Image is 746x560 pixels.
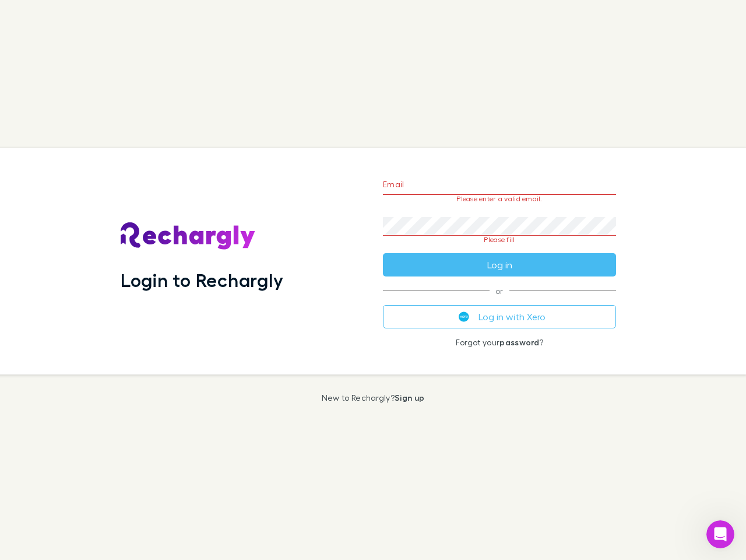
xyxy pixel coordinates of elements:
[121,222,256,250] img: Rechargly's Logo
[395,393,424,402] a: Sign up
[459,311,469,322] img: Xero's logo
[383,195,616,203] p: Please enter a valid email.
[383,253,616,276] button: Log in
[383,305,616,328] button: Log in with Xero
[383,338,616,347] p: Forgot your ?
[322,393,425,402] p: New to Rechargly?
[121,269,283,291] h1: Login to Rechargly
[706,520,734,548] iframe: Intercom live chat
[383,290,616,291] span: or
[383,236,616,244] p: Please fill
[499,337,539,347] a: password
